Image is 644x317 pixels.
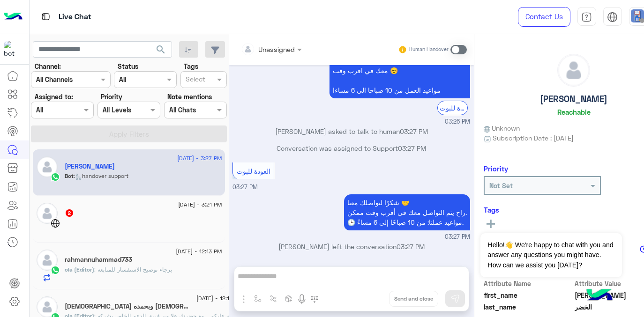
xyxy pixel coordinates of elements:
[177,154,222,162] span: [DATE] - 3:27 PM
[445,233,470,242] span: 03:27 PM
[101,92,122,102] label: Priority
[583,280,616,312] img: hulul-logo.png
[94,266,172,273] span: برجاء توضيح الاستفسار للمتابعه
[35,92,73,102] label: Assigned to:
[409,46,449,53] small: Human Handover
[237,167,270,175] span: العودة للبوت
[155,44,166,55] span: search
[4,7,22,27] img: Logo
[445,118,470,126] span: 03:26 PM
[484,123,520,133] span: Unknown
[493,133,574,143] span: Subscription Date : [DATE]
[184,74,205,86] div: Select
[150,41,172,61] button: search
[35,61,61,71] label: Channel:
[232,143,470,153] p: Conversation was assigned to Support
[480,233,622,277] span: Hello!👋 We're happy to chat with you and answer any questions you might have. How can we assist y...
[329,52,470,98] p: 10/9/2025, 3:26 PM
[178,200,222,209] span: [DATE] - 3:21 PM
[65,172,74,179] span: Bot
[51,172,60,182] img: WhatsApp
[167,92,212,102] label: Note mentions
[400,127,428,135] span: 03:27 PM
[484,290,573,300] span: first_name
[65,266,94,273] span: ola (Editor)
[631,9,644,22] img: userImage
[397,243,425,251] span: 03:27 PM
[184,61,198,71] label: Tags
[484,279,573,288] span: Attribute Name
[398,144,426,152] span: 03:27 PM
[37,203,58,224] img: defaultAdmin.png
[196,294,242,302] span: [DATE] - 12:13 PM
[577,7,596,27] a: tab
[232,242,470,251] p: [PERSON_NAME] left the conversation
[51,265,60,275] img: WhatsApp
[118,61,138,71] label: Status
[232,126,470,136] p: [PERSON_NAME] asked to talk to human
[437,101,468,115] div: العودة للبوت
[65,256,132,264] h5: rahmannuhammad733
[389,291,438,307] button: Send and close
[59,11,91,23] p: Live Chat
[232,184,258,191] span: 03:27 PM
[4,41,21,58] img: 114004088273201
[484,164,508,173] h6: Priority
[558,54,590,86] img: defaultAdmin.png
[484,302,573,312] span: last_name
[176,247,222,256] span: [DATE] - 12:13 PM
[65,302,189,310] h5: سبحان الله وبحمده سبحان الله العظيم
[540,94,607,104] h5: [PERSON_NAME]
[66,209,73,217] span: 2
[31,125,227,142] button: Apply Filters
[40,11,52,22] img: tab
[581,12,592,22] img: tab
[518,7,570,27] a: Contact Us
[74,172,128,179] span: : handover support
[557,108,591,116] h6: Reachable
[37,156,58,177] img: defaultAdmin.png
[37,250,58,271] img: defaultAdmin.png
[51,219,60,228] img: WebChat
[344,194,470,230] p: 10/9/2025, 3:27 PM
[607,12,618,22] img: tab
[65,162,115,170] h5: محمد الخضر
